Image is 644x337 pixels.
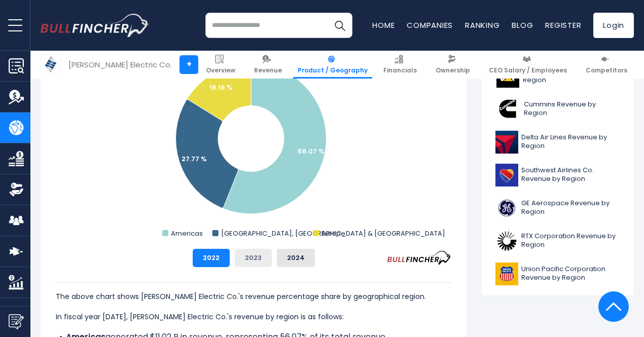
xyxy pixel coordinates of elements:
[41,55,60,74] img: EMR logo
[521,232,620,249] span: RTX Corporation Revenue by Region
[489,128,626,156] a: Delta Air Lines Revenue by Region
[277,249,315,267] button: 2024
[495,263,518,285] img: UNP logo
[484,51,571,79] a: CEO Salary / Employees
[298,146,325,156] text: 56.07 %
[249,51,287,79] a: Revenue
[235,249,272,267] button: 2023
[545,20,581,30] a: Register
[436,66,470,74] span: Ownership
[495,230,518,252] img: RTX logo
[9,182,24,197] img: Ownership
[206,66,235,74] span: Overview
[489,161,626,189] a: Southwest Airlines Co. Revenue by Region
[193,249,230,267] button: 2022
[465,20,499,30] a: Ranking
[56,38,451,241] svg: Emerson Electric Co.'s Revenue Share by Region
[489,260,626,288] a: Union Pacific Corporation Revenue by Region
[68,59,172,70] div: [PERSON_NAME] Electric Co.
[581,51,632,79] a: Competitors
[521,199,620,216] span: GE Aerospace Revenue by Region
[209,83,233,92] text: 16.16 %
[512,20,533,30] a: Blog
[495,131,518,154] img: DAL logo
[524,100,620,118] span: Cummins Revenue by Region
[56,290,451,303] p: The above chart shows [PERSON_NAME] Electric Co.'s revenue percentage share by geographical region.
[293,51,372,79] a: Product / Geography
[521,265,620,282] span: Union Pacific Corporation Revenue by Region
[182,154,207,164] text: 27.77 %
[495,98,521,121] img: CMI logo
[298,66,368,74] span: Product / Geography
[383,66,417,74] span: Financials
[41,14,150,37] a: Go to homepage
[489,95,626,123] a: Cummins Revenue by Region
[41,14,150,37] img: bullfincher logo
[379,51,421,79] a: Financials
[221,229,445,238] text: [GEOGRAPHIC_DATA], [GEOGRAPHIC_DATA] & [GEOGRAPHIC_DATA]
[372,20,395,30] a: Home
[201,51,240,79] a: Overview
[593,13,634,38] a: Login
[489,227,626,255] a: RTX Corporation Revenue by Region
[521,166,620,183] span: Southwest Airlines Co. Revenue by Region
[495,197,518,219] img: GE logo
[171,229,203,238] text: Americas
[254,66,282,74] span: Revenue
[431,51,475,79] a: Ownership
[489,194,626,222] a: GE Aerospace Revenue by Region
[180,55,198,74] a: +
[321,229,345,238] text: Europe
[327,13,352,38] button: Search
[489,66,567,74] span: CEO Salary / Employees
[407,20,453,30] a: Companies
[523,67,620,85] span: Caterpillar Revenue by Region
[495,164,518,186] img: LUV logo
[521,133,620,151] span: Delta Air Lines Revenue by Region
[56,311,451,323] p: In fiscal year [DATE], [PERSON_NAME] Electric Co.'s revenue by region is as follows:
[586,66,627,74] span: Competitors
